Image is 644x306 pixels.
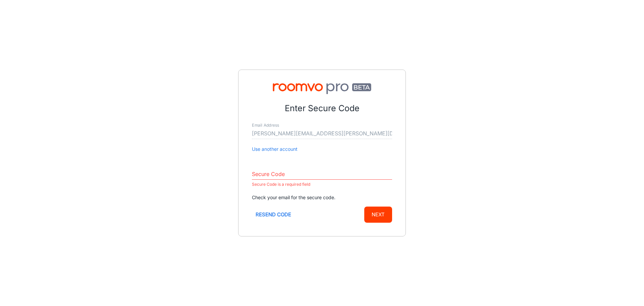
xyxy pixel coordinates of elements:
[252,145,298,153] button: Use another account
[252,207,295,223] button: Resend code
[252,194,392,201] p: Check your email for the secure code.
[252,180,392,188] p: Secure Code is a required field
[252,102,392,115] p: Enter Secure Code
[252,83,392,94] img: Roomvo PRO Beta
[252,169,392,180] input: Enter secure code
[252,128,392,139] input: myname@example.com
[252,123,279,128] label: Email Address
[364,207,392,223] button: Next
